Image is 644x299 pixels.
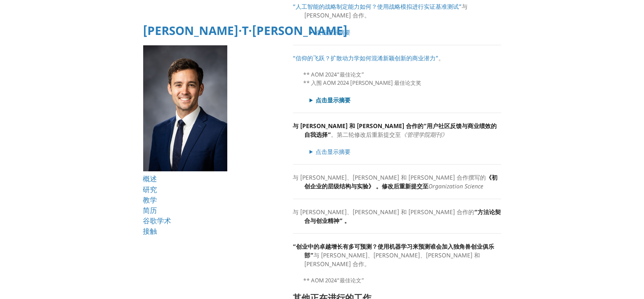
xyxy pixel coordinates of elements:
font: 与 [PERSON_NAME] 合作。 [305,2,468,19]
font: ** AOM 2024“最佳论文” [303,71,365,78]
font: 与 [PERSON_NAME]、[PERSON_NAME]、[PERSON_NAME] 和 [PERSON_NAME] 合作。 [305,251,480,268]
font: 。 [439,54,445,62]
font: 与 [PERSON_NAME] 和 [PERSON_NAME] 合作的“用户社区反馈与商业绩效的自我选择” [293,122,497,138]
a: 谷歌学术 [143,216,172,225]
font: 。第二轮修改后重新提交至 [331,131,401,138]
a: 教学 [143,195,157,205]
font: “方法论契合与创业精神” 。 [305,208,501,225]
a: 研究 [143,185,157,194]
font: 与 [PERSON_NAME]、[PERSON_NAME] 和 [PERSON_NAME] 合作撰写的 [293,173,486,181]
font: “创业中的卓越增长有多可预测？使用机器学习来预测谁会加入独角兽创业俱乐部” [293,242,495,259]
font: 点击显示摘要 [316,148,351,156]
font: 《管理学院期刊》 [401,131,448,138]
font: Organization Science [429,182,484,190]
summary: 点击显示摘要 [310,147,501,156]
a: 接触 [143,226,157,236]
font: 点击显示摘要 [316,96,351,104]
font: ** 入围 AOM 2024 [PERSON_NAME] 最佳论文奖 [303,79,422,86]
img: 瑞安·T·艾伦 哈佛商学院 [143,45,228,172]
font: 《初创企业的层级结构与实验》 。修改后重新提交至 [305,173,498,190]
a: 概述 [143,174,157,183]
summary: 点击显示摘要 [310,96,501,104]
summary: 点击显示摘要 [310,28,501,37]
a: “人工智能的战略制定能力如何？使用战略模拟进行实证基准测试” [293,2,462,10]
a: [PERSON_NAME]·T·[PERSON_NAME] [143,22,348,38]
font: ** AOM 2024“最佳论文” [303,277,365,284]
a: 简历 [143,205,157,215]
font: 与 [PERSON_NAME]、[PERSON_NAME] 和 [PERSON_NAME] 合作的 [293,208,475,216]
a: “信仰的飞跃？扩散动力学如何混淆新颖创新的商业潜力” [293,54,439,62]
